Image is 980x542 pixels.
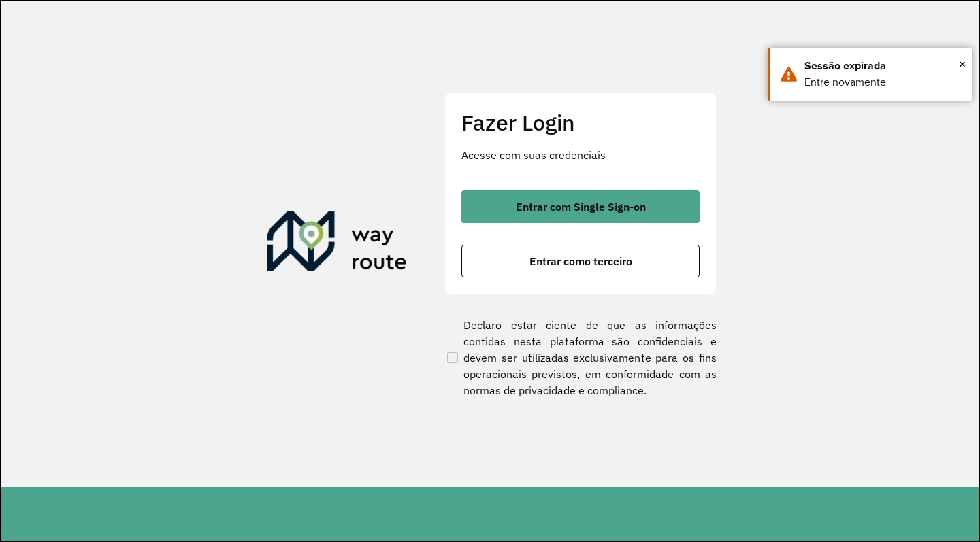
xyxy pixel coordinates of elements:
button: button [461,245,700,277]
h2: Fazer Login [461,109,700,135]
label: Declaro estar ciente de que as informações contidas nesta plataforma são confidenciais e devem se... [444,317,717,399]
span: Entrar com Single Sign-on [516,201,646,212]
button: Close [959,54,966,74]
span: Entrar como terceiro [529,256,632,267]
button: button [461,190,700,223]
span: × [959,54,966,74]
div: Entre novamente [804,74,962,90]
div: Sessão expirada [804,58,962,74]
p: Acesse com suas credenciais [461,147,700,163]
img: Roteirizador AmbevTech [267,211,407,277]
